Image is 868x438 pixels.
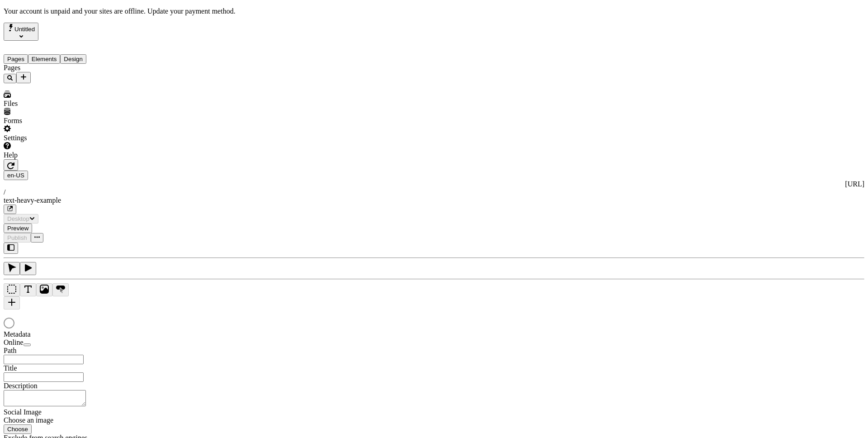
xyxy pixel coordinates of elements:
[20,283,36,296] button: Text
[4,224,32,233] button: Preview
[4,180,864,188] div: [URL]
[16,72,31,83] button: Add new
[4,54,28,64] button: Pages
[7,225,28,232] span: Preview
[52,283,69,296] button: Button
[4,214,38,224] button: Desktop
[4,117,112,125] div: Forms
[60,54,86,64] button: Design
[4,338,24,346] span: Online
[14,26,35,33] span: Untitled
[4,382,38,390] span: Description
[4,134,112,142] div: Settings
[4,7,864,15] p: Your account is unpaid and your sites are offline.
[7,172,24,179] span: en-US
[4,64,112,72] div: Pages
[4,424,32,434] button: Choose
[147,7,236,15] span: Update your payment method.
[36,283,52,296] button: Image
[7,215,29,222] span: Desktop
[4,23,38,41] button: Select site
[4,171,28,180] button: Open locale picker
[7,234,27,241] span: Publish
[4,188,864,196] div: /
[4,196,864,205] div: text-heavy-example
[4,364,17,372] span: Title
[4,283,20,296] button: Box
[4,347,16,354] span: Path
[4,416,112,424] div: Choose an image
[28,54,61,64] button: Elements
[4,233,31,243] button: Publish
[4,330,112,338] div: Metadata
[4,100,112,108] div: Files
[4,151,112,159] div: Help
[4,408,42,416] span: Social Image
[7,426,28,433] span: Choose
